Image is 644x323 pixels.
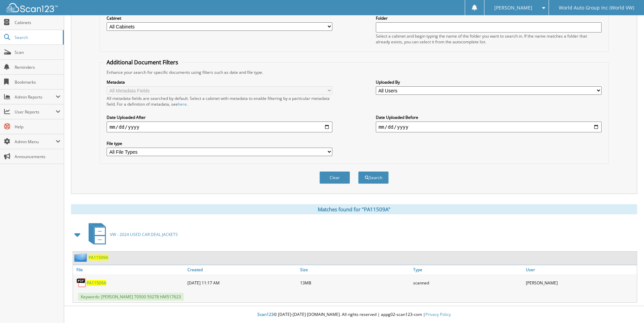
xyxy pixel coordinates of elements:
span: Scan123 [257,311,274,317]
div: [PERSON_NAME] [524,276,637,289]
span: [PERSON_NAME] [494,6,532,10]
span: User Reports [15,109,56,115]
label: Cabinet [107,15,332,21]
div: scanned [411,276,524,289]
legend: Additional Document Filters [103,59,182,66]
input: start [107,122,332,132]
div: All metadata fields are searched by default. Select a cabinet with metadata to enable filtering b... [107,95,332,107]
label: File type [107,141,332,146]
div: Matches found for "PA11509A" [71,204,637,214]
span: Search [15,35,59,40]
button: Search [358,171,389,184]
input: end [376,122,602,132]
label: Uploaded By [376,79,602,85]
span: Reminders [15,64,60,70]
a: Size [298,265,411,274]
a: Type [411,265,524,274]
a: Privacy Policy [425,311,451,317]
a: User [524,265,637,274]
label: Folder [376,15,602,21]
span: VW - 2024 USED CAR DEAL JACKETS [110,232,178,237]
div: Enhance your search for specific documents using filters such as date and file type. [103,69,605,75]
span: Keywords: [PERSON_NAME] 70500 59278 HM517623 [78,293,184,301]
div: © [DATE]-[DATE] [DOMAIN_NAME]. All rights reserved | appg02-scan123-com | [64,306,644,323]
span: Cabinets [15,20,60,25]
label: Metadata [107,79,332,85]
div: Select a cabinet and begin typing the name of the folder you want to search in. If the name match... [376,33,602,45]
span: Admin Reports [15,94,56,100]
span: Bookmarks [15,79,60,85]
a: Created [186,265,298,274]
div: [DATE] 11:17 AM [186,276,298,289]
button: Clear [319,171,350,184]
label: Date Uploaded Before [376,114,602,120]
a: PA11509A [89,255,108,260]
a: here [178,101,187,107]
div: 13MB [298,276,411,289]
span: Announcements [15,154,60,159]
span: Scan [15,49,60,55]
img: folder2.png [74,253,89,262]
label: Date Uploaded After [107,114,332,120]
span: Admin Menu [15,139,56,145]
img: scan123-logo-white.svg [7,3,58,12]
img: PDF.png [76,278,87,288]
a: File [73,265,186,274]
span: Help [15,124,60,130]
a: VW - 2024 USED CAR DEAL JACKETS [85,221,178,248]
iframe: Chat Widget [610,290,644,323]
a: PA11509A [87,280,106,286]
span: World Auto Group Inc (World VW) [559,6,634,10]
